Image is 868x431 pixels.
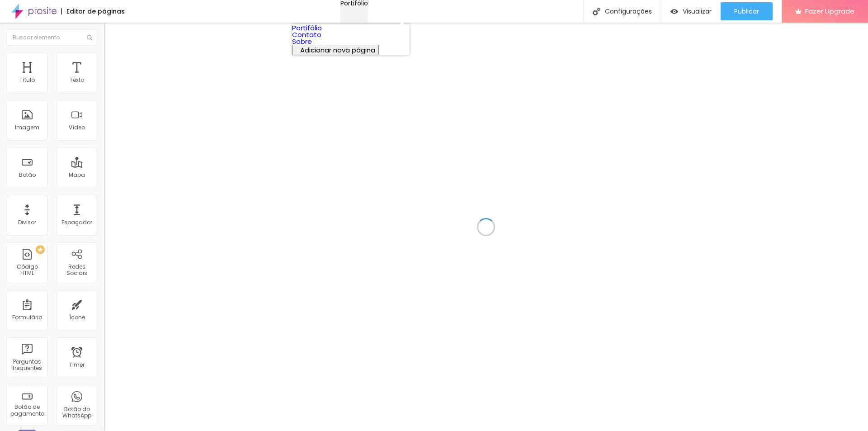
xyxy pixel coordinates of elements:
[292,30,321,39] a: Contato
[734,8,759,15] span: Publicar
[69,124,85,131] div: Vídeo
[61,219,92,226] div: Espaçador
[683,8,712,15] span: Visualizar
[661,2,721,20] button: Visualizar
[670,8,678,15] img: view-1.svg
[805,7,854,15] span: Fazer Upgrade
[9,359,45,372] div: Perguntas frequentes
[59,406,94,419] div: Botão do WhatsApp
[15,124,39,131] div: Imagem
[69,362,85,368] div: Timer
[69,314,85,321] div: Ícone
[7,29,97,46] input: Buscar elemento
[292,23,322,33] a: Portifólio
[300,45,375,55] span: Adicionar nova página
[87,35,92,40] img: Icone
[18,219,36,226] div: Divisor
[292,45,379,55] button: Adicionar nova página
[61,8,125,14] div: Editor de páginas
[9,264,45,277] div: Código HTML
[9,404,45,417] div: Botão de pagamento
[69,172,85,178] div: Mapa
[19,172,36,178] div: Botão
[12,314,42,321] div: Formulário
[19,77,35,83] div: Título
[59,264,94,277] div: Redes Sociais
[721,2,773,20] button: Publicar
[292,37,312,46] a: Sobre
[593,8,600,15] img: Icone
[70,77,84,83] div: Texto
